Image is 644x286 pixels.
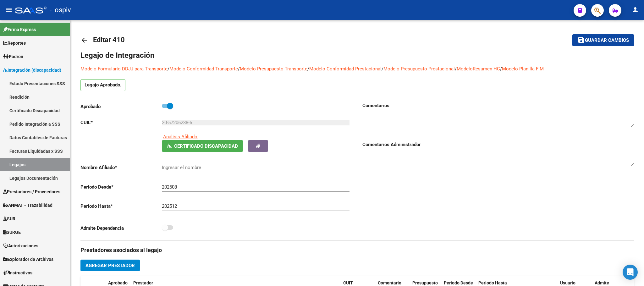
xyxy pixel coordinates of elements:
span: Padrón [3,53,23,60]
a: Modelo Presupuesto Prestacional [383,66,455,72]
span: Análisis Afiliado [163,134,197,140]
a: Modelo Formulario DDJJ para Transporte [80,66,168,72]
p: Aprobado [80,103,162,110]
span: SURGE [3,229,21,236]
span: Prestadores / Proveedores [3,188,60,195]
p: Periodo Hasta [80,203,162,210]
h3: Prestadores asociados al legajo [80,246,634,255]
span: Reportes [3,40,26,47]
span: Autorizaciones [3,242,38,249]
span: ANMAT - Trazabilidad [3,202,52,209]
span: Instructivos [3,269,32,276]
mat-icon: person [631,6,639,14]
a: Modelo Planilla FIM [502,66,544,72]
p: Admite Dependencia [80,225,162,232]
div: Open Intercom Messenger [623,265,638,280]
p: CUIL [80,119,162,126]
a: Modelo Conformidad Prestacional [309,66,382,72]
mat-icon: menu [5,6,13,14]
button: Certificado Discapacidad [162,140,243,152]
a: Modelo Conformidad Transporte [169,66,238,72]
span: Aprobado [108,280,128,285]
p: Periodo Desde [80,184,162,190]
p: Legajo Aprobado. [80,79,125,91]
span: Presupuesto [412,280,438,285]
span: Prestador [133,280,153,285]
span: Comentario [378,280,401,285]
h3: Comentarios Administrador [362,141,634,148]
span: Periodo Desde [444,280,473,285]
span: Usuario [560,280,575,285]
span: Guardar cambios [585,38,629,43]
span: Integración (discapacidad) [3,67,61,74]
span: Periodo Hasta [478,280,507,285]
span: Firma Express [3,26,36,33]
button: Guardar cambios [572,34,634,46]
a: ModeloResumen HC [457,66,500,72]
span: Editar 410 [93,36,125,44]
p: Nombre Afiliado [80,164,162,171]
span: CUIT [343,280,353,285]
button: Agregar Prestador [80,260,140,271]
mat-icon: arrow_back [80,36,88,44]
a: Modelo Presupuesto Transporte [240,66,307,72]
h3: Comentarios [362,102,634,109]
span: Agregar Prestador [85,263,135,268]
span: - ospiv [50,3,71,17]
span: Explorador de Archivos [3,256,53,263]
span: Certificado Discapacidad [174,143,238,149]
mat-icon: save [577,36,585,44]
h1: Legajo de Integración [80,50,634,60]
span: SUR [3,215,15,222]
